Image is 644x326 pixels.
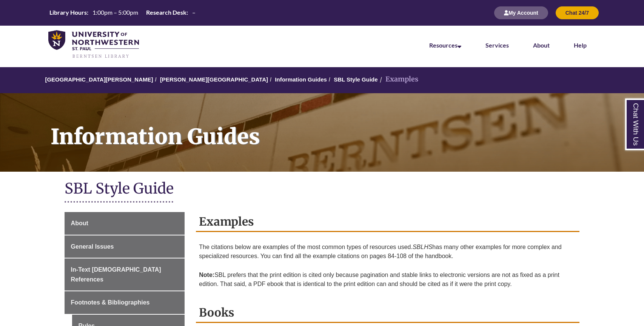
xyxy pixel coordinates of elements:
[46,8,89,17] th: Library Hours:
[556,6,599,19] button: Chat 24/7
[275,76,327,83] a: Information Guides
[46,8,199,17] table: Hours Today
[196,303,579,323] h2: Books
[199,240,576,264] p: The citations below are examples of the most common types of resources used. has many other examp...
[494,9,548,16] a: My Account
[42,93,644,162] h1: Information Guides
[65,258,185,291] a: In-Text [DEMOGRAPHIC_DATA] References
[556,9,599,16] a: Chat 24/7
[485,42,509,49] a: Services
[160,76,268,83] a: [PERSON_NAME][GEOGRAPHIC_DATA]
[45,76,153,83] a: [GEOGRAPHIC_DATA][PERSON_NAME]
[199,268,576,292] p: SBL prefers that the print edition is cited only because pagination and stable links to electroni...
[65,291,185,314] a: Footnotes & Bibliographies
[71,266,161,283] span: In-Text [DEMOGRAPHIC_DATA] References
[92,9,138,16] span: 1:00pm – 5:00pm
[574,42,587,49] a: Help
[413,244,432,250] em: SBLHS
[533,42,550,49] a: About
[192,9,196,16] span: –
[334,76,377,83] a: SBL Style Guide
[65,212,185,235] a: About
[378,74,418,85] li: Examples
[71,243,114,250] span: General Issues
[494,6,548,19] button: My Account
[65,179,580,199] h1: SBL Style Guide
[429,42,461,49] a: Resources
[46,8,199,17] a: Hours Today
[199,272,214,278] strong: Note:
[196,212,579,232] h2: Examples
[143,8,189,17] th: Research Desk:
[71,299,150,306] span: Footnotes & Bibliographies
[65,235,185,258] a: General Issues
[48,30,139,59] img: UNWSP Library Logo
[71,220,88,226] span: About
